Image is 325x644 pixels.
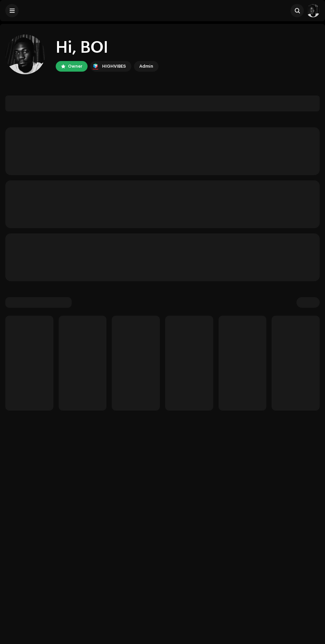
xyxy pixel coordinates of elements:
div: Admin [139,62,153,70]
img: feab3aad-9b62-475c-8caf-26f15a9573ee [92,62,99,70]
img: e2a62a8a-aa0c-4016-afc7-bd551eccb8a3 [306,4,320,17]
div: HIGHVIBES [102,62,126,70]
img: e2a62a8a-aa0c-4016-afc7-bd551eccb8a3 [5,34,45,74]
div: Owner [68,62,82,70]
div: Hi, BOI [56,37,159,58]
